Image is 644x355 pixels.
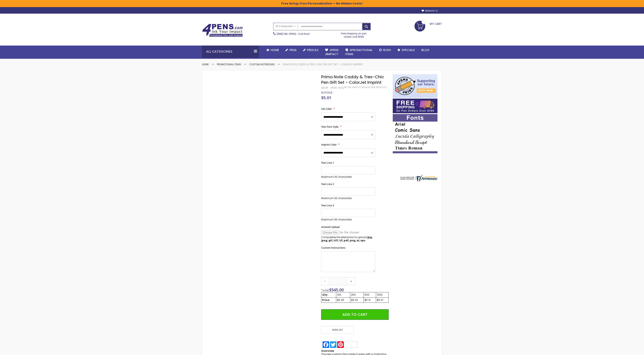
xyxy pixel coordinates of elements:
a: Custom Notebooks [249,63,275,66]
span: Text Line 1 [321,161,334,164]
span: Specials [402,48,415,52]
img: 4pens.com widget logo [399,174,438,181]
a: - [321,277,329,285]
span: Rush [383,48,391,52]
a: Wishlist [422,9,438,12]
a: Pencils [300,46,322,54]
span: 4Pens 4impact [325,48,339,56]
span: Total: [321,288,329,292]
a: Twitter [330,341,337,348]
a: Specials [394,46,418,54]
div: 500 [364,293,375,296]
button: Add to Cart [321,309,389,320]
span: Add to Cart [342,312,368,317]
strong: Overview [321,349,334,353]
a: Promotional Items [217,63,241,66]
div: All Categories [202,46,259,58]
a: Blog [418,46,433,54]
a: + [347,277,355,285]
a: Rush [376,46,394,54]
span: Text Font Style [321,125,338,128]
a: 4pens.com certificate URL [399,179,438,182]
img: font-personalization-examples [393,114,437,153]
span: Primo Note Caddy & Tres-Chic Pen Gift Set - ColorJet Imprint [321,74,384,85]
span: Custom Instructions [321,246,345,249]
div: Free shipping on pen orders over $199 [337,30,371,38]
span: Imprint Color [321,143,337,146]
div: 4PGS-NUIC [330,86,344,89]
div: $5.12 [364,298,375,302]
a: Wish List [321,326,355,334]
a: All Categories [273,23,298,30]
div: 100 [337,293,349,296]
span: - Call Now! [277,32,310,36]
span: $5.01 [321,95,331,100]
div: $5.01 [377,298,388,302]
span: Text Line 3 [321,204,334,207]
strong: jpg, jpeg, gif, tiff, tif, pdf, png, ai, eps [321,235,372,242]
strong: Price: [322,298,330,302]
a: Home [202,63,209,66]
div: $5.23 [351,298,363,302]
span: Pencils [307,48,319,52]
span: Ink Color [321,107,332,111]
div: $5.45 [337,298,349,302]
a: Pinterest [337,341,358,348]
span: Text Line 2 [321,182,334,186]
span: Home [271,48,279,52]
a: 4Pens4impact [322,46,342,59]
span: 545.00 [331,287,344,293]
span: 4PROMOTIONAL ITEMS [345,48,373,56]
span: Artwork Upload [321,225,339,229]
strong: SKU [321,86,329,89]
a: Facebook [322,341,330,348]
a: (888) 88-4PENS [277,32,296,36]
strong: Qty: [322,293,328,296]
p: Maximum 30 characters [321,197,375,200]
span: Wish List [321,326,354,334]
a: Be the first to review this product [344,86,387,89]
span: Blog [421,48,429,52]
div: Availability [321,91,332,94]
p: Maximum 30 characters [321,218,375,221]
span: Pens [289,48,297,52]
li: Primo Note Caddy & Tres-Chic Pen Gift Set - ColorJet Imprint [283,63,363,66]
a: Home [263,46,282,54]
a: Pens [282,46,300,54]
div: 1000 [377,293,388,296]
a: 4PROMOTIONALITEMS [342,46,376,59]
p: Compatible file extensions to upload: [321,236,375,242]
img: 4pens 4 kids [393,74,437,98]
p: Maximum 30 characters [321,175,375,179]
span: In stock [321,91,332,94]
img: Free shipping on orders over $199 [393,99,437,113]
span: $ [329,287,344,293]
span: All Categories [275,25,296,28]
div: 250 [351,293,363,296]
img: 4Pens Custom Pens and Promotional Products [202,24,243,37]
